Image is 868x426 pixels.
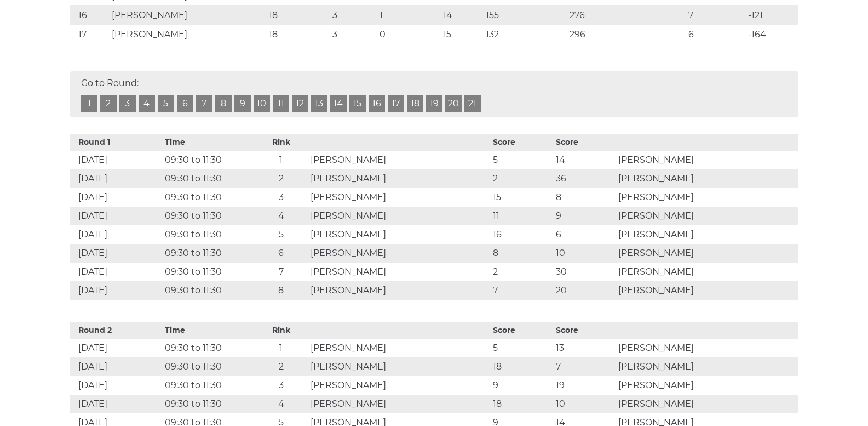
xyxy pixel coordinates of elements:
td: -121 [745,5,798,25]
td: 09:30 to 11:30 [162,263,255,281]
th: Score [490,134,553,151]
div: Go to Round: [70,71,798,117]
td: 10 [553,244,616,263]
td: 2 [255,169,308,188]
a: 18 [407,95,423,112]
td: 276 [567,5,686,25]
a: 16 [369,95,385,112]
td: 6 [686,25,745,44]
td: 09:30 to 11:30 [162,281,255,300]
th: Time [162,134,255,151]
td: 1 [255,339,308,357]
td: [PERSON_NAME] [616,395,798,413]
td: 0 [377,25,440,44]
td: [DATE] [70,357,163,376]
td: [PERSON_NAME] [616,188,798,207]
td: [PERSON_NAME] [616,225,798,244]
th: Rink [255,322,308,339]
td: 09:30 to 11:30 [162,169,255,188]
a: 10 [254,95,270,112]
td: 18 [490,357,553,376]
td: 14 [440,5,483,25]
a: 4 [139,95,155,112]
a: 8 [215,95,232,112]
td: 3 [330,5,376,25]
td: [PERSON_NAME] [308,281,490,300]
td: 3 [330,25,376,44]
td: [DATE] [70,169,163,188]
td: 09:30 to 11:30 [162,357,255,376]
td: [PERSON_NAME] [308,207,490,225]
td: 7 [553,357,616,376]
td: 09:30 to 11:30 [162,225,255,244]
td: 6 [255,244,308,263]
a: 15 [349,95,366,112]
td: [DATE] [70,376,163,395]
th: Round 1 [70,134,163,151]
td: 17 [70,25,110,44]
th: Score [553,322,616,339]
td: 3 [255,188,308,207]
td: 13 [553,339,616,357]
td: 9 [553,207,616,225]
td: 14 [553,151,616,169]
a: 21 [464,95,481,112]
td: 09:30 to 11:30 [162,339,255,357]
td: 9 [490,376,553,395]
td: [PERSON_NAME] [616,376,798,395]
th: Score [553,134,616,151]
td: 5 [490,151,553,169]
td: 18 [266,25,330,44]
td: 155 [483,5,567,25]
td: 09:30 to 11:30 [162,188,255,207]
a: 19 [426,95,442,112]
td: 09:30 to 11:30 [162,244,255,263]
td: [PERSON_NAME] [616,339,798,357]
td: -164 [745,25,798,44]
td: [PERSON_NAME] [616,244,798,263]
a: 12 [292,95,308,112]
td: 11 [490,207,553,225]
td: [PERSON_NAME] [308,244,490,263]
td: [PERSON_NAME] [616,263,798,281]
td: 18 [490,395,553,413]
td: [DATE] [70,225,163,244]
td: [PERSON_NAME] [308,169,490,188]
th: Score [490,322,553,339]
a: 11 [273,95,289,112]
td: [PERSON_NAME] [109,5,266,25]
td: 18 [266,5,330,25]
td: 8 [255,281,308,300]
td: 2 [255,357,308,376]
td: 7 [255,263,308,281]
td: [PERSON_NAME] [308,395,490,413]
a: 5 [158,95,174,112]
td: [PERSON_NAME] [616,151,798,169]
td: 2 [490,263,553,281]
td: 09:30 to 11:30 [162,376,255,395]
td: 16 [70,5,110,25]
td: [DATE] [70,339,163,357]
td: [PERSON_NAME] [109,25,266,44]
td: [PERSON_NAME] [308,225,490,244]
td: 1 [377,5,440,25]
a: 20 [445,95,462,112]
td: 5 [255,225,308,244]
a: 3 [119,95,136,112]
td: [DATE] [70,395,163,413]
td: 8 [553,188,616,207]
td: [PERSON_NAME] [308,263,490,281]
td: [PERSON_NAME] [308,376,490,395]
th: Time [162,322,255,339]
th: Rink [255,134,308,151]
td: [DATE] [70,151,163,169]
td: 6 [553,225,616,244]
td: 16 [490,225,553,244]
a: 17 [388,95,404,112]
td: 4 [255,395,308,413]
th: Round 2 [70,322,163,339]
a: 14 [330,95,347,112]
td: 15 [440,25,483,44]
td: [PERSON_NAME] [616,357,798,376]
td: 296 [567,25,686,44]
